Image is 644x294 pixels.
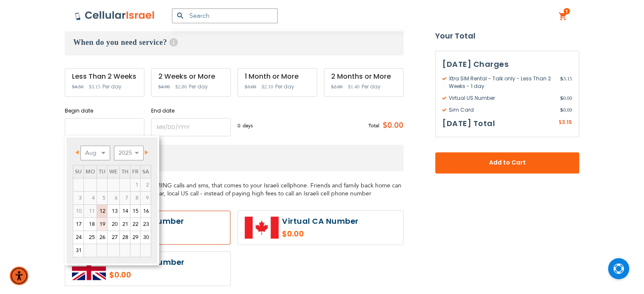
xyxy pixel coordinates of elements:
div: 2 Weeks or More [158,73,224,80]
a: 19 [97,218,107,231]
span: Monday [86,168,95,176]
span: 0 [238,122,243,129]
span: 5 [97,192,107,204]
span: $4.00 [158,84,170,90]
span: Total [368,122,379,129]
h3: [DATE] Total [442,117,495,130]
a: Prev [74,147,84,157]
input: Search [172,8,278,23]
select: Select year [114,146,144,160]
a: 15 [130,205,140,217]
div: 2 Months or More [331,73,396,80]
span: Xtra SIM Rental - Talk only - Less Than 2 Weeks - 1 day [442,75,560,90]
span: Saturday [142,168,149,176]
span: 9 [141,192,151,204]
span: $ [560,106,563,114]
span: Per day [189,83,208,91]
span: Sunday [75,168,82,176]
span: 1 [130,179,140,191]
span: Per day [102,83,122,91]
h3: When do you need service? [65,29,404,55]
span: Friday [132,168,138,176]
div: 1 Month or More [245,73,310,80]
span: $0.00 [379,119,404,132]
span: 3.15 [560,75,572,90]
strong: Your Total [435,30,579,42]
span: $2.10 [262,84,273,90]
a: 31 [73,244,83,257]
span: $2.00 [331,84,343,90]
span: days [243,122,253,129]
a: 27 [108,231,119,244]
span: Prev [75,150,79,154]
span: Tuesday [99,168,105,176]
a: 20 [108,218,119,231]
span: 1 [565,8,568,15]
h3: [DATE] Charges [442,58,572,71]
span: 3 [73,192,83,204]
a: 1 [558,11,568,22]
span: $2.80 [175,84,187,90]
div: Less Than 2 Weeks [72,73,137,80]
span: $ [558,119,562,126]
span: 0.00 [560,106,572,114]
a: 24 [73,231,83,244]
a: 28 [120,231,130,244]
label: Begin date [65,107,144,115]
img: Cellular Israel Logo [75,11,155,21]
span: 2 [141,179,151,191]
input: MM/DD/YYYY [65,118,144,136]
span: 11 [84,205,97,217]
a: 23 [141,218,151,231]
span: Per day [362,83,381,91]
a: 29 [130,231,140,244]
span: Virtual US Number [442,94,560,102]
span: Sim Card [442,106,560,114]
a: 22 [130,218,140,231]
span: 4 [84,192,97,204]
span: $1.40 [348,84,359,90]
a: 21 [120,218,130,231]
span: Help [169,38,178,47]
div: Accessibility Menu [10,267,28,285]
span: 7 [120,192,130,204]
a: 12 [97,205,107,217]
span: $4.50 [72,84,83,90]
span: $3.15 [89,84,100,90]
span: Per day [275,83,294,91]
a: 17 [73,218,83,231]
span: $3.00 [245,84,256,90]
span: A US local number with INCOMING calls and sms, that comes to your Israeli cellphone. Friends and ... [65,181,401,198]
span: 8 [130,192,140,204]
span: Add to Cart [463,159,551,168]
a: Next [140,147,150,157]
span: 0.00 [560,94,572,102]
span: Wednesday [109,168,118,176]
span: Next [145,150,148,154]
span: $ [560,75,563,82]
label: End date [151,107,231,115]
a: 13 [108,205,119,217]
span: 10 [73,205,83,217]
input: MM/DD/YYYY [151,118,231,136]
span: $ [560,94,563,102]
span: 6 [108,192,119,204]
select: Select month [80,146,110,160]
span: 3.15 [562,118,572,126]
a: 25 [84,231,97,244]
a: 18 [84,218,97,231]
a: 26 [97,231,107,244]
span: Thursday [122,168,128,176]
a: 30 [141,231,151,244]
a: 16 [141,205,151,217]
a: 14 [120,205,130,217]
button: Add to Cart [435,152,579,173]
